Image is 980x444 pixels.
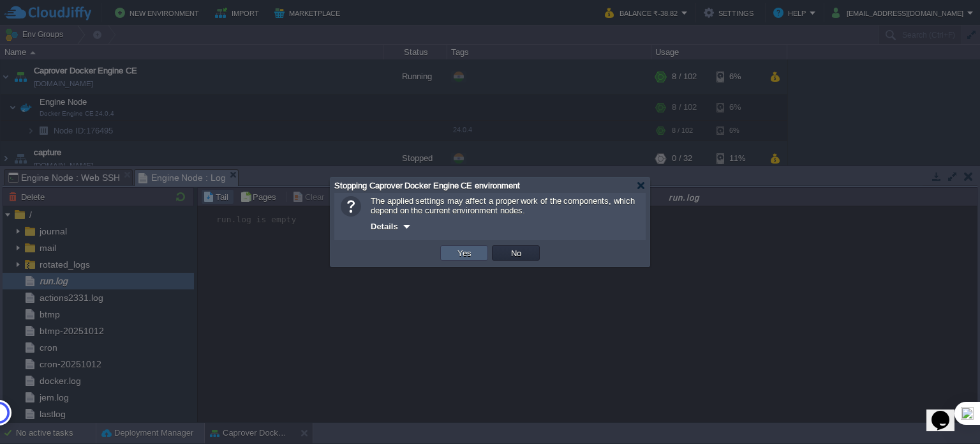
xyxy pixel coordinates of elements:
span: Stopping Caprover Docker Engine CE environment [334,181,520,190]
button: No [507,247,525,259]
span: The applied settings may affect a proper work of the components, which depend on the current envi... [371,196,635,215]
button: Yes [454,247,475,259]
iframe: chat widget [926,393,967,431]
span: Details [371,222,398,231]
